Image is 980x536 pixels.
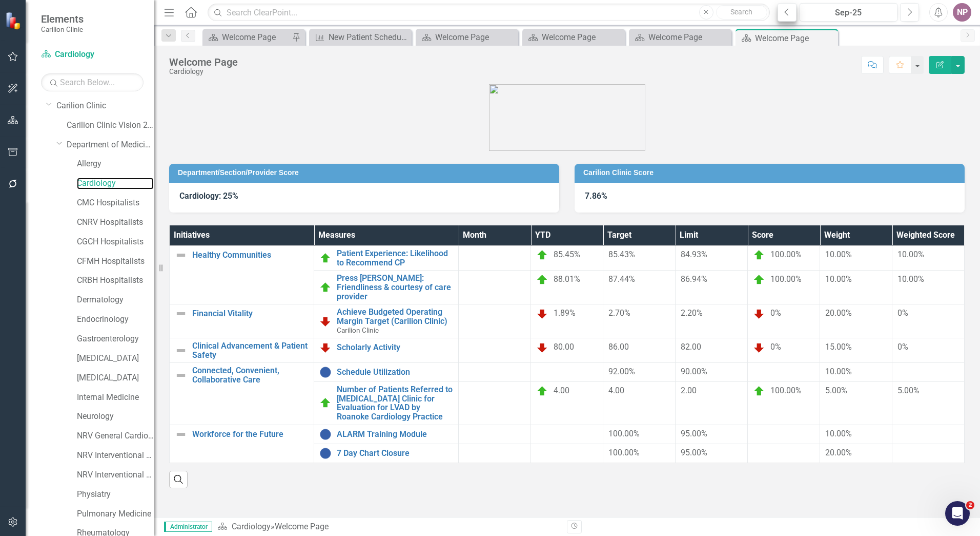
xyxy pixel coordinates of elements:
[67,120,154,131] a: Carilion Clinic Vision 2025 Scorecard
[583,169,959,177] h3: Carilion Clinic Score
[554,342,574,352] span: 80.00
[681,250,707,259] span: 84.93%
[192,366,309,384] a: Connected, Convenient, Collaborative Care
[681,448,707,457] span: 95.00%
[536,249,548,261] img: On Target
[803,7,894,19] div: Sep-25
[770,386,802,395] span: 100.00%
[175,308,187,320] img: Not Defined
[825,308,852,318] span: 20.00%
[77,158,154,170] a: Allergy
[554,386,569,395] span: 4.00
[825,367,852,376] span: 10.00%
[681,274,707,284] span: 86.94%
[312,31,409,44] a: New Patient Scheduling Lag
[337,326,379,334] span: Carilion Clinic
[536,385,548,397] img: On Target
[897,342,908,352] span: 0%
[77,392,154,404] a: Internal Medicine
[648,31,729,44] div: Welcome Page
[418,31,516,44] a: Welcome Page
[337,368,453,377] a: Schedule Utilization
[178,169,554,177] h3: Department/Section/Provider Score
[319,281,332,294] img: On Target
[205,31,290,44] a: Welcome Page
[753,308,765,320] img: Below Plan
[5,11,23,29] img: ClearPoint Strategy
[435,31,516,44] div: Welcome Page
[56,100,154,112] a: Carilion Clinic
[314,444,459,463] td: Double-Click to Edit Right Click for Context Menu
[681,386,697,395] span: 2.00
[770,342,781,352] span: 0%
[608,367,635,376] span: 92.00%
[337,274,453,301] a: Press [PERSON_NAME]: Friendliness & courtesy of care provider
[314,338,459,362] td: Double-Click to Edit Right Click for Context Menu
[337,308,453,326] a: Achieve Budgeted Operating Margin Target (Carilion Clinic)
[825,448,852,457] span: 20.00%
[337,430,453,439] a: ALARM Training Module
[170,363,314,425] td: Double-Click to Edit Right Click for Context Menu
[170,246,314,304] td: Double-Click to Edit Right Click for Context Menu
[753,249,765,261] img: On Target
[753,274,765,286] img: On Target
[41,73,144,91] input: Search Below...
[681,367,707,376] span: 90.00%
[897,250,924,259] span: 10.00%
[314,363,459,382] td: Double-Click to Edit Right Click for Context Menu
[681,342,701,352] span: 82.00
[319,447,332,460] img: No Information
[77,197,154,209] a: CMC Hospitalists
[753,385,765,397] img: On Target
[525,31,622,44] a: Welcome Page
[681,308,703,318] span: 2.20%
[41,25,84,33] small: Carilion Clinic
[208,4,770,22] input: Search ClearPoint...
[192,430,309,439] a: Workforce for the Future
[41,13,84,25] span: Elements
[170,425,314,463] td: Double-Click to Edit Right Click for Context Menu
[825,342,852,352] span: 15.00%
[542,31,622,44] div: Welcome Page
[314,246,459,271] td: Double-Click to Edit Right Click for Context Menu
[897,308,908,318] span: 0%
[170,338,314,362] td: Double-Click to Edit Right Click for Context Menu
[275,522,329,531] div: Welcome Page
[489,84,645,151] img: carilion%20clinic%20logo%202.0.png
[164,522,212,532] span: Administrator
[554,308,576,318] span: 1.89%
[170,304,314,338] td: Double-Click to Edit Right Click for Context Menu
[897,274,924,284] span: 10.00%
[953,3,971,22] button: NP
[314,304,459,338] td: Double-Click to Edit Right Click for Context Menu
[77,372,154,384] a: [MEDICAL_DATA]
[77,217,154,228] a: CNRV Hospitalists
[755,32,835,45] div: Welcome Page
[77,469,154,481] a: NRV Interventional Cardiology Test
[554,275,580,284] span: 88.01%
[232,522,271,531] a: Cardiology
[314,271,459,304] td: Double-Click to Edit Right Click for Context Menu
[169,56,238,68] div: Welcome Page
[77,411,154,423] a: Neurology
[222,31,290,44] div: Welcome Page
[77,314,154,326] a: Endocrinology
[608,448,640,457] span: 100.00%
[319,341,332,354] img: Below Plan
[753,341,765,354] img: Below Plan
[770,250,802,259] span: 100.00%
[77,333,154,345] a: Gastroenterology
[770,308,781,318] span: 0%
[608,429,640,438] span: 100.00%
[169,68,238,75] div: Cardiology
[825,386,847,395] span: 5.00%
[825,274,852,284] span: 10.00%
[329,31,409,44] div: New Patient Scheduling Lag
[337,449,453,458] a: 7 Day Chart Closure
[192,309,309,318] a: Financial Vitality
[77,489,154,501] a: Physiatry
[945,501,970,526] iframe: Intercom live chat
[825,250,852,259] span: 10.00%
[337,385,453,421] a: Number of Patients Referred to [MEDICAL_DATA] Clinic for Evaluation for LVAD by Roanoke Cardiolog...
